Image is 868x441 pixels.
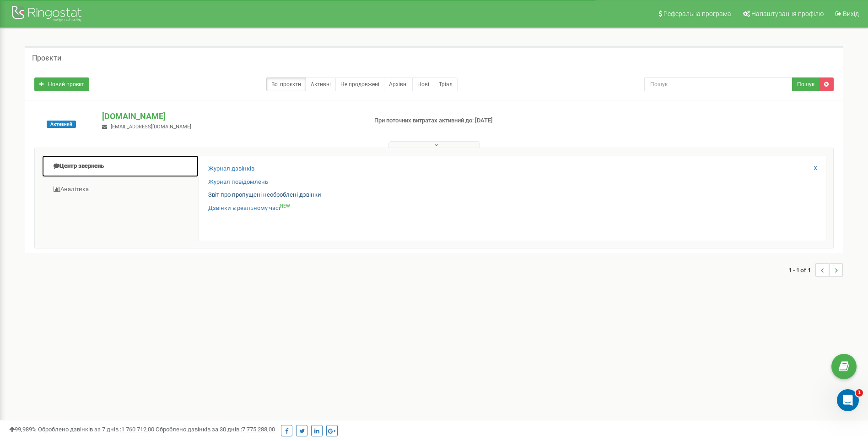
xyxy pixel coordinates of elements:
[843,10,859,17] span: Вихід
[42,155,199,177] a: Центр звернень
[242,426,275,433] u: 7 775 288,00
[38,426,154,433] span: Оброблено дзвінків за 7 днів :
[434,77,458,91] a: Тріал
[412,77,434,91] a: Нові
[856,389,863,397] span: 1
[47,121,76,128] span: Активний
[111,124,191,130] span: [EMAIL_ADDRESS][DOMAIN_NAME]
[788,254,843,286] nav: ...
[280,204,290,209] sup: NEW
[335,77,384,91] a: Не продовжені
[9,426,37,433] span: 99,989%
[792,77,819,91] button: Пошук
[42,178,199,201] a: Аналiтика
[814,164,817,173] a: X
[208,204,290,213] a: Дзвінки в реальному часіNEW
[384,77,413,91] a: Архівні
[374,116,564,125] p: При поточних витратах активний до: [DATE]
[788,263,815,277] span: 1 - 1 of 1
[102,110,359,122] p: [DOMAIN_NAME]
[751,10,824,17] span: Налаштування профілю
[156,426,275,433] span: Оброблено дзвінків за 30 днів :
[266,77,306,91] a: Всі проєкти
[644,77,793,91] input: Пошук
[837,389,859,411] iframe: Intercom live chat
[663,10,731,17] span: Реферальна програма
[32,54,61,62] h5: Проєкти
[208,165,254,173] a: Журнал дзвінків
[306,77,336,91] a: Активні
[121,426,154,433] u: 1 760 712,00
[208,178,268,187] a: Журнал повідомлень
[34,77,89,91] a: Новий проєкт
[208,191,321,199] a: Звіт про пропущені необроблені дзвінки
